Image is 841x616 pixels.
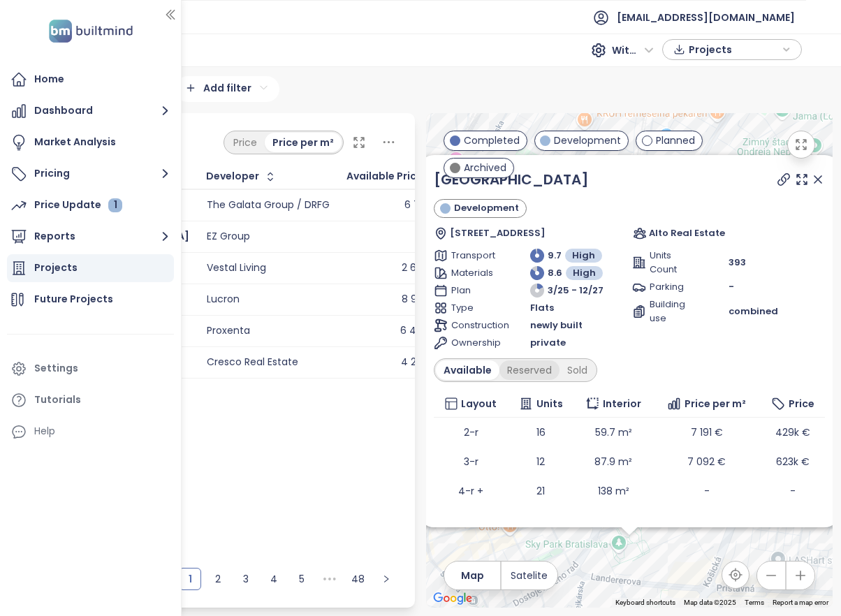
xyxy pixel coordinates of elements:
div: EZ Group [207,230,250,243]
div: Help [34,423,55,440]
a: Tutorials [7,386,174,414]
span: With VAT [612,40,654,61]
span: Completed [464,133,520,148]
li: Next Page [375,568,397,590]
span: Development [554,133,621,148]
td: 59.7 m² [573,418,653,447]
span: Satelite [511,568,548,583]
span: High [572,249,595,263]
img: Google [430,589,476,608]
div: Tutorials [34,391,81,409]
div: Future Projects [34,291,113,308]
div: Price per m² [265,133,342,152]
span: Materials [451,266,499,280]
a: Report a map error [773,599,828,606]
a: 2 [207,569,228,589]
button: Dashboard [7,97,174,125]
span: Units [536,396,562,411]
span: Alto Real Estate [648,226,724,240]
span: - [729,280,734,293]
span: 7 191 € [690,425,722,439]
div: Help [7,418,174,446]
span: [STREET_ADDRESS] [449,226,545,240]
a: 5 [291,569,312,589]
div: 6 717 € [404,199,440,212]
a: Settings [7,355,174,383]
td: 16 [508,418,573,447]
span: Type [451,301,499,315]
button: Keyboard shortcuts [615,598,675,608]
div: 8 982 € [402,293,440,306]
span: Units Count [650,249,698,277]
span: 9.7 [548,249,562,263]
span: Construction [451,318,499,332]
div: Price [226,133,265,152]
button: Reports [7,223,174,251]
div: Developer [206,172,259,181]
button: Satelite [502,562,557,589]
button: Map [444,562,500,589]
span: right [382,575,390,583]
span: High [573,266,596,280]
span: 429k € [775,425,810,439]
td: 12 [508,447,573,476]
span: newly built [530,318,583,332]
img: logo [45,17,137,45]
div: Available Price [346,172,423,181]
li: 3 [235,568,257,590]
a: [GEOGRAPHIC_DATA] [434,170,589,189]
div: Add filter [175,76,279,102]
a: Future Projects [7,286,174,314]
span: Flats [530,301,554,315]
span: Price [788,396,814,411]
td: 3-r [434,447,508,476]
span: 393 [729,256,746,270]
a: Market Analysis [7,129,174,156]
span: combined [729,305,778,318]
span: Development [453,201,518,215]
div: Market Analysis [34,133,116,151]
li: 2 [207,568,229,590]
li: 1 [179,568,201,590]
div: 6 409 € [400,325,440,337]
span: Map data ©2025 [684,599,736,606]
div: Reserved [499,360,560,380]
div: The Galata Group / DRFG [207,199,330,212]
div: Home [34,71,64,88]
span: Projects [689,39,779,60]
td: 138 m² [573,476,653,506]
span: - [703,484,709,498]
div: Lucron [207,293,240,306]
span: Transport [451,249,499,263]
a: 4 [263,569,284,589]
span: Parking [650,280,698,294]
span: Interior [603,396,641,411]
div: 2 688 € [402,262,440,274]
div: Proxenta [207,325,250,337]
span: Plan [451,284,499,298]
button: right [375,568,397,590]
span: Price per m² [685,396,746,411]
div: Settings [34,360,78,377]
a: Open this area in Google Maps (opens a new window) [430,589,476,608]
span: ••• [319,568,341,590]
li: Next 5 Pages [319,568,341,590]
span: [EMAIL_ADDRESS][DOMAIN_NAME] [617,1,795,34]
span: private [530,336,566,350]
a: Home [7,66,174,94]
a: Terms (opens in new tab) [745,599,764,606]
span: 623k € [775,455,809,469]
div: 4 296 € [401,356,440,369]
span: Layout [461,396,497,411]
a: 1 [180,569,200,589]
a: 48 [347,569,369,589]
td: 21 [508,476,573,506]
li: 4 [263,568,285,590]
td: 2-r [434,418,508,447]
span: Ownership [451,336,499,350]
div: button [670,39,794,60]
span: 7 092 € [687,455,726,469]
a: Projects [7,254,174,282]
span: Archived [464,160,506,175]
